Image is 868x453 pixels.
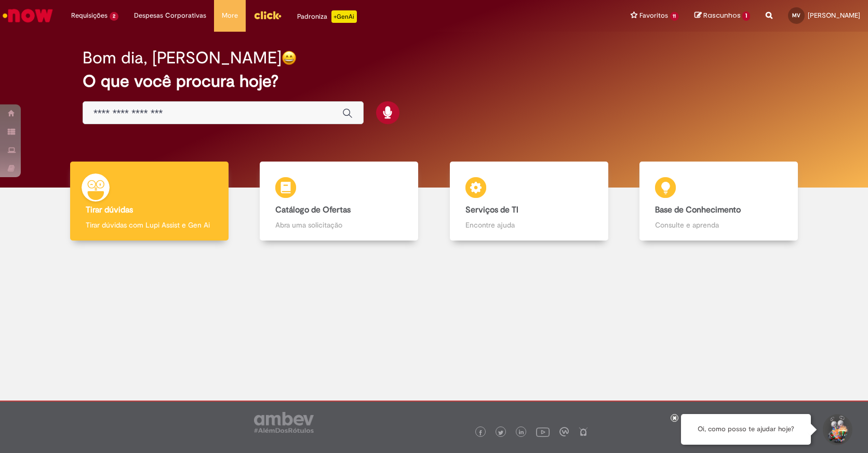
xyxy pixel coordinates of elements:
[71,10,108,21] span: Requisições
[134,10,206,21] span: Despesas Corporativas
[275,220,403,230] p: Abra uma solicitação
[498,430,503,435] img: logo_footer_twitter.png
[703,10,741,20] span: Rascunhos
[275,205,351,215] b: Catálogo de Ofertas
[222,10,238,21] span: More
[86,205,133,215] b: Tirar dúvidas
[670,12,679,21] span: 11
[55,162,244,241] a: Tirar dúvidas Tirar dúvidas com Lupi Assist e Gen Ai
[695,11,750,21] a: Rascunhos
[465,220,593,230] p: Encontre ajuda
[536,425,550,438] img: logo_footer_youtube.png
[681,414,811,445] div: Oi, como posso te ajudar hoje?
[83,72,785,90] h2: O que você procura hoje?
[110,12,118,21] span: 2
[254,412,314,433] img: logo_footer_ambev_rotulo_gray.png
[559,427,569,436] img: logo_footer_workplace.png
[465,205,518,215] b: Serviços de TI
[655,205,741,215] b: Base de Conhecimento
[83,49,282,67] h2: Bom dia, [PERSON_NAME]
[1,5,55,26] img: ServiceNow
[478,430,483,435] img: logo_footer_facebook.png
[808,11,860,20] span: [PERSON_NAME]
[282,50,297,65] img: happy-face.png
[639,10,668,21] span: Favoritos
[244,162,434,241] a: Catálogo de Ofertas Abra uma solicitação
[253,7,282,23] img: click_logo_yellow_360x200.png
[331,10,357,23] p: +GenAi
[624,162,813,241] a: Base de Conhecimento Consulte e aprenda
[821,414,852,445] button: Iniciar Conversa de Suporte
[792,12,800,19] span: MV
[86,220,213,230] p: Tirar dúvidas com Lupi Assist e Gen Ai
[297,10,357,23] div: Padroniza
[655,220,782,230] p: Consulte e aprenda
[742,11,750,21] span: 1
[519,430,524,436] img: logo_footer_linkedin.png
[434,162,624,241] a: Serviços de TI Encontre ajuda
[579,427,588,436] img: logo_footer_naosei.png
